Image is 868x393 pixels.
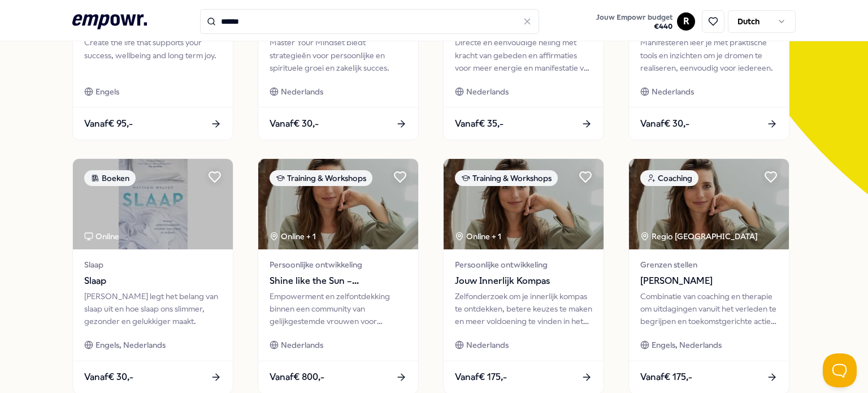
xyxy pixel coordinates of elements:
div: Coaching [640,170,698,186]
span: Vanaf € 175,- [640,370,692,385]
iframe: Help Scout Beacon - Open [823,353,857,387]
span: Nederlands [281,339,323,351]
div: Training & Workshops [455,170,558,186]
button: Jouw Empowr budget€440 [594,11,675,33]
span: Vanaf € 800,- [270,370,324,385]
span: Vanaf € 30,- [84,370,133,385]
div: Create the life that supports your success, wellbeing and long term joy. [84,36,222,74]
span: Shine like the Sun – [DEMOGRAPHIC_DATA] Leadership en Empowerment [270,274,407,288]
span: Slaap [84,274,222,288]
div: Training & Workshops [270,170,372,186]
img: package image [73,159,233,249]
span: € 440 [596,22,672,31]
div: Regio [GEOGRAPHIC_DATA] [640,230,759,243]
span: Vanaf € 175,- [455,370,507,385]
span: Vanaf € 30,- [640,116,689,131]
div: [PERSON_NAME] legt het belang van slaap uit en hoe slaap ons slimmer, gezonder en gelukkiger maakt. [84,290,222,328]
span: Nederlands [652,85,694,98]
span: Grenzen stellen [640,258,778,271]
div: Online [84,230,119,243]
div: Manifesteren leer je met praktische tools en inzichten om je dromen te realiseren, eenvoudig voor... [640,36,778,74]
span: Vanaf € 30,- [270,116,319,131]
div: Online + 1 [455,230,501,243]
span: Engels, Nederlands [96,339,166,351]
img: package image [258,159,418,249]
span: Engels [96,85,119,98]
div: Empowerment en zelfontdekking binnen een community van gelijkgestemde vrouwen voor vrijheid, bala... [270,290,407,328]
button: R [677,12,695,31]
span: Nederlands [466,85,509,98]
div: Master Your Mindset biedt strategieën voor persoonlijke en spirituele groei en zakelijk succes. [270,36,407,74]
span: Vanaf € 95,- [84,116,133,131]
span: Persoonlijke ontwikkeling [270,258,407,271]
span: Nederlands [466,339,509,351]
div: Directe en eenvoudige heling met kracht van gebeden en affirmaties voor meer energie en manifesta... [455,36,592,74]
span: Vanaf € 35,- [455,116,504,131]
input: Search for products, categories or subcategories [200,9,539,34]
div: Online + 1 [270,230,316,243]
span: Persoonlijke ontwikkeling [455,258,592,271]
span: Jouw Innerlijk Kompas [455,274,592,288]
div: Zelfonderzoek om je innerlijk kompas te ontdekken, betere keuzes te maken en meer voldoening te v... [455,290,592,328]
span: Engels, Nederlands [652,339,722,351]
span: [PERSON_NAME] [640,274,778,288]
span: Nederlands [281,85,323,98]
span: Slaap [84,258,222,271]
a: Jouw Empowr budget€440 [592,10,677,33]
img: package image [444,159,604,249]
div: Combinatie van coaching en therapie om uitdagingen vanuit het verleden te begrijpen en toekomstge... [640,290,778,328]
span: Jouw Empowr budget [596,13,672,22]
img: package image [629,159,789,249]
div: Boeken [84,170,136,186]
